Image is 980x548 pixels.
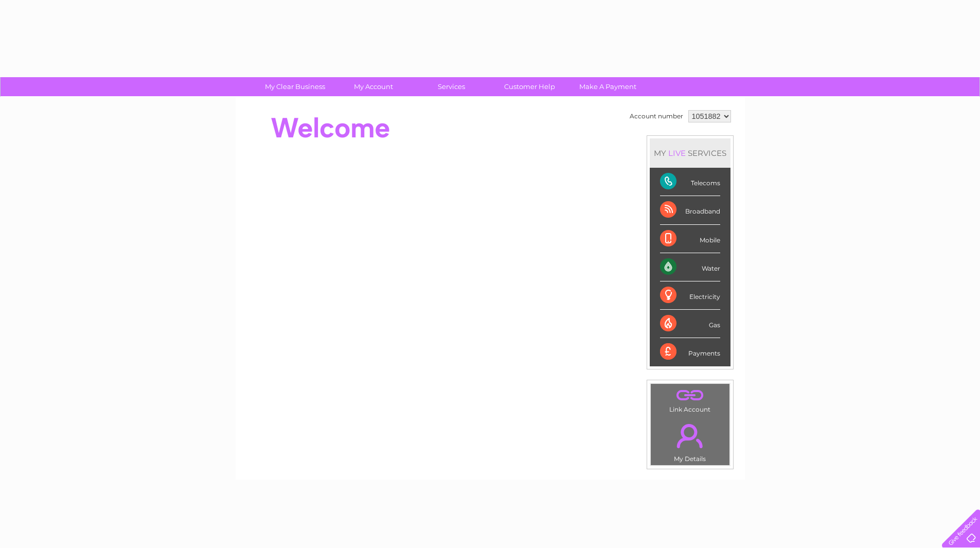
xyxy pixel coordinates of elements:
[409,77,494,96] a: Services
[653,386,727,404] a: .
[660,168,720,196] div: Telecoms
[666,148,688,158] div: LIVE
[331,77,416,96] a: My Account
[627,108,686,125] td: Account number
[253,77,337,96] a: My Clear Business
[660,310,720,338] div: Gas
[487,77,572,96] a: Customer Help
[653,418,727,454] a: .
[660,225,720,253] div: Mobile
[650,383,730,416] td: Link Account
[660,253,720,281] div: Water
[660,338,720,366] div: Payments
[660,196,720,224] div: Broadband
[660,281,720,310] div: Electricity
[650,415,730,466] td: My Details
[565,77,650,96] a: Make A Payment
[650,138,730,168] div: MY SERVICES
